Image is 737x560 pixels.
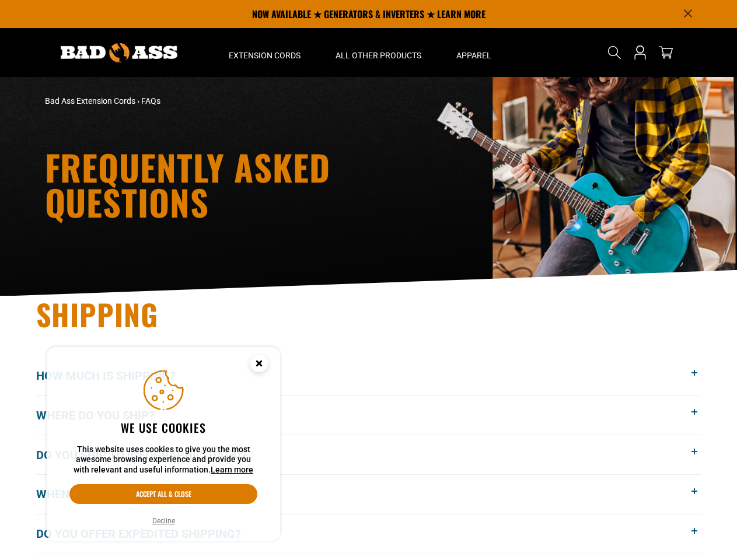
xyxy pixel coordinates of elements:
span: Do you offer expedited shipping? [36,525,259,542]
a: Bad Ass Extension Cords [45,96,135,106]
span: All Other Products [336,50,421,61]
span: Apparel [456,50,491,61]
button: Accept all & close [69,484,257,504]
h2: We use cookies [69,420,257,435]
summary: Extension Cords [211,28,318,77]
button: When will my order get here? [36,475,701,514]
button: Decline [149,515,179,527]
span: FAQs [141,96,160,106]
span: Shipping [36,292,159,335]
img: Bad Ass Extension Cords [61,43,177,62]
summary: All Other Products [318,28,439,77]
button: Do you ship to [GEOGRAPHIC_DATA]? [36,435,701,474]
aside: Cookie Consent [47,347,280,542]
a: Learn more [211,465,253,474]
nav: breadcrumbs [45,95,471,107]
span: Do you ship to [GEOGRAPHIC_DATA]? [36,446,264,464]
button: Do you offer expedited shipping? [36,514,701,554]
span: Where do you ship? [36,407,172,424]
span: When will my order get here? [36,485,239,503]
span: Extension Cords [229,50,301,61]
span: › [137,96,139,106]
h1: Frequently Asked Questions [45,149,471,219]
p: This website uses cookies to give you the most awesome browsing experience and provide you with r... [69,444,257,475]
summary: Apparel [439,28,509,77]
summary: Search [605,43,624,62]
span: How much is shipping? [36,367,193,384]
button: How much is shipping? [36,356,701,395]
button: Where do you ship? [36,395,701,435]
